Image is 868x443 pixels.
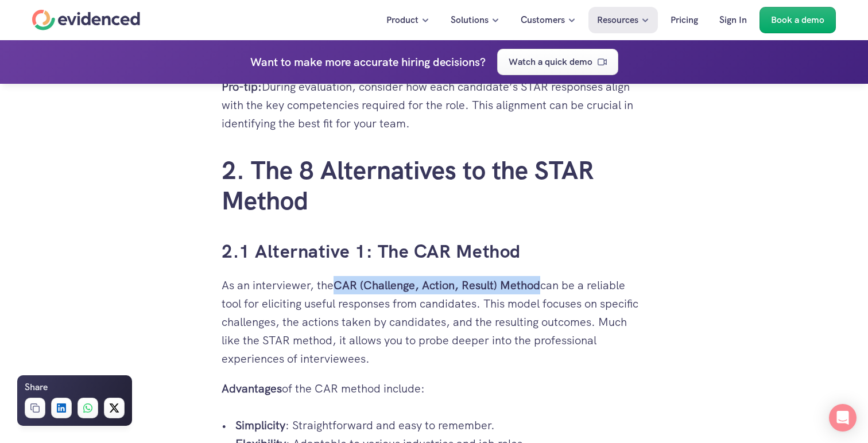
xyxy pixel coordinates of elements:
[711,7,755,33] a: Sign In
[497,49,618,75] a: Watch a quick demo
[509,55,592,69] p: Watch a quick demo
[222,381,282,396] strong: Advantages
[222,79,262,94] strong: Pro-tip:
[671,13,698,28] p: Pricing
[719,13,747,28] p: Sign In
[25,380,48,395] h6: Share
[222,77,646,133] p: During evaluation, consider how each candidate’s STAR responses align with the key competencies r...
[334,278,540,293] strong: CAR (Challenge, Action, Result) Method
[235,416,646,434] p: : Straightforward and easy to remember.
[32,10,140,30] a: Home
[222,379,646,398] p: of the CAR method include:
[662,7,707,33] a: Pricing
[386,13,418,28] p: Product
[521,13,565,28] p: Customers
[597,13,638,28] p: Resources
[250,53,486,71] h4: Want to make more accurate hiring decisions?
[451,13,489,28] p: Solutions
[829,404,857,432] div: Open Intercom Messenger
[759,7,836,33] a: Book a demo
[235,418,285,433] strong: Simplicity
[222,239,521,263] a: 2.1 Alternative 1: The CAR Method
[222,276,646,368] p: As an interviewer, the can be a reliable tool for eliciting useful responses from candidates. Thi...
[222,154,600,217] a: 2. The 8 Alternatives to the STAR Method
[771,13,824,28] p: Book a demo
